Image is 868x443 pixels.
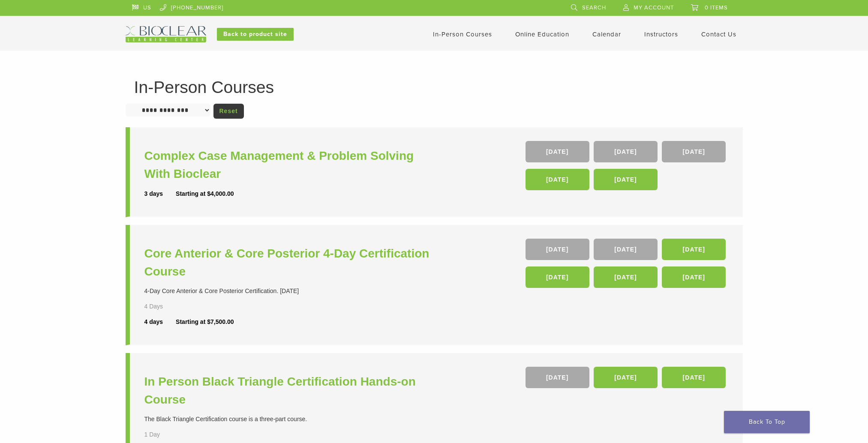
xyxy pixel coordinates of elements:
[634,4,674,11] span: My Account
[144,415,436,424] div: The Black Triangle Certification course is a three-part course.
[594,169,658,190] a: [DATE]
[701,30,736,38] a: Contact Us
[144,302,188,311] div: 4 Days
[144,373,436,409] a: In Person Black Triangle Certification Hands-on Course
[526,169,589,190] a: [DATE]
[705,4,728,11] span: 0 items
[662,141,726,162] a: [DATE]
[526,239,589,260] a: [DATE]
[144,317,176,326] div: 4 days
[515,30,569,38] a: Online Education
[662,266,726,288] a: [DATE]
[217,28,294,41] a: Back to product site
[662,367,726,388] a: [DATE]
[644,30,678,38] a: Instructors
[144,189,176,198] div: 3 days
[134,79,734,96] h1: In-Person Courses
[144,287,436,296] div: 4-Day Core Anterior & Core Posterior Certification. [DATE]
[724,411,810,433] a: Back To Top
[594,367,658,388] a: [DATE]
[176,317,234,326] div: Starting at $7,500.00
[526,141,728,195] div: , , , ,
[662,239,726,260] a: [DATE]
[433,30,492,38] a: In-Person Courses
[594,141,658,162] a: [DATE]
[526,367,728,392] div: , ,
[594,266,658,288] a: [DATE]
[526,141,589,162] a: [DATE]
[526,239,728,292] div: , , , , ,
[526,266,589,288] a: [DATE]
[126,26,206,42] img: Bioclear
[582,4,606,11] span: Search
[144,245,436,281] a: Core Anterior & Core Posterior 4-Day Certification Course
[144,147,436,183] a: Complex Case Management & Problem Solving With Bioclear
[526,367,589,388] a: [DATE]
[144,430,188,439] div: 1 Day
[592,30,621,38] a: Calendar
[213,104,244,119] a: Reset
[594,239,658,260] a: [DATE]
[176,189,234,198] div: Starting at $4,000.00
